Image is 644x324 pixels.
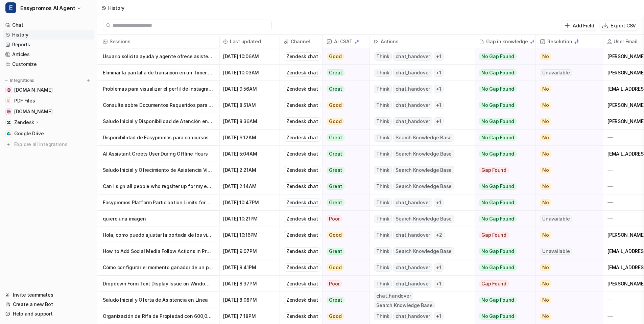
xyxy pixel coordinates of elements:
span: [DATE] 10:21PM [222,211,277,227]
span: Think [374,85,392,93]
span: No [540,280,551,287]
p: Add Field [573,22,594,29]
a: Reports [3,40,94,49]
button: No Gap Found [475,81,530,97]
span: Search Knowledge Base [393,134,454,142]
span: Explore all integrations [14,139,92,150]
span: Sessions [100,35,216,48]
img: expand menu [4,78,9,83]
span: AI CSAT [325,35,367,48]
img: Zendesk [7,120,11,124]
span: + 1 [434,52,444,61]
div: Zendesk chat [284,312,320,320]
span: No Gap Found [479,151,517,157]
span: Think [374,263,392,272]
span: [DATE] 2:21AM [222,162,277,178]
p: Saludo Inicial y Ofrecimiento de Asistencia Virtual [103,162,213,178]
a: Google DriveGoogle Drive [3,129,94,138]
p: Export CSV [611,22,636,29]
p: Zendesk [14,119,34,126]
span: + 1 [434,199,444,207]
div: Zendesk chat [284,101,320,109]
div: Zendesk chat [284,52,320,61]
span: Think [374,312,392,320]
div: Zendesk chat [284,263,320,272]
span: No [540,86,551,92]
a: Customize [3,60,94,69]
img: Google Drive [7,132,11,136]
button: No Gap Found [475,292,530,308]
span: Great [327,248,344,255]
span: Good [327,102,344,109]
p: AI Assistant Greets User During Offline Hours [103,146,213,162]
div: Zendesk chat [284,199,320,207]
span: E [5,2,16,13]
span: [DATE] 9:07PM [222,243,277,259]
button: No [536,194,598,211]
button: No Gap Found [475,130,530,146]
span: No Gap Found [479,248,517,255]
div: Zendesk chat [284,182,320,190]
button: No [536,130,598,146]
div: Zendesk chat [284,69,320,77]
button: Poor [323,276,365,292]
span: + 1 [434,117,444,125]
span: chat_handover [374,292,413,300]
div: Zendesk chat [284,280,320,288]
div: Zendesk chat [284,247,320,255]
p: Saludo Inicial y Disponibilidad de Atención en Easypromos [103,113,213,130]
span: [DATE] 6:12AM [222,130,277,146]
span: [DOMAIN_NAME] [14,108,52,115]
span: No [540,297,551,303]
span: Think [374,231,392,239]
span: No [540,167,551,173]
span: Good [327,264,344,271]
span: Great [327,151,344,157]
span: Easypromos AI Agent [20,3,75,13]
span: Gap Found [479,232,509,238]
button: No Gap Found [475,113,530,130]
span: Search Knowledge Base [393,215,454,223]
span: Great [327,167,344,173]
p: Dropdown Form Text Display Issue on Windows 11 [103,276,213,292]
img: PDF Files [7,99,11,103]
button: No [536,113,598,130]
span: Search Knowledge Base [374,301,435,309]
p: Consulta sobre Documentos Requeridos para el Registro en Easypromos [103,97,213,113]
button: No [536,292,598,308]
span: Great [327,183,344,190]
span: + 1 [434,280,444,288]
p: Can i sign all people who regsiter up for my email list? [103,178,213,194]
span: Think [374,150,392,158]
div: Zendesk chat [284,117,320,125]
span: Unavailable [540,215,572,222]
div: Gap in knowledge [478,35,533,48]
button: Great [323,194,365,211]
span: + 1 [434,85,444,93]
span: [DATE] 8:36AM [222,113,277,130]
button: No Gap Found [475,146,530,162]
img: menu_add.svg [86,78,91,83]
span: No Gap Found [479,313,517,320]
span: [DATE] 8:41PM [222,259,277,276]
button: No [536,178,598,194]
span: Google Drive [14,130,44,137]
span: Last updated [222,35,277,48]
span: [DATE] 8:08PM [222,292,277,308]
span: No Gap Found [479,199,517,206]
button: No Gap Found [475,259,530,276]
span: Great [327,297,344,303]
span: Think [374,134,392,142]
button: No [536,227,598,243]
span: Resolution [539,35,600,48]
button: Great [323,178,365,194]
span: [DATE] 10:16PM [222,227,277,243]
span: PDF Files [14,97,35,104]
div: Zendesk chat [284,134,320,142]
span: Think [374,280,392,288]
a: Help and support [3,309,94,319]
button: No Gap Found [475,97,530,113]
a: Explore all integrations [3,140,94,149]
span: + 2 [434,231,445,239]
p: Cómo configurar el momento ganador de un premio en Easypromos [103,259,213,276]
